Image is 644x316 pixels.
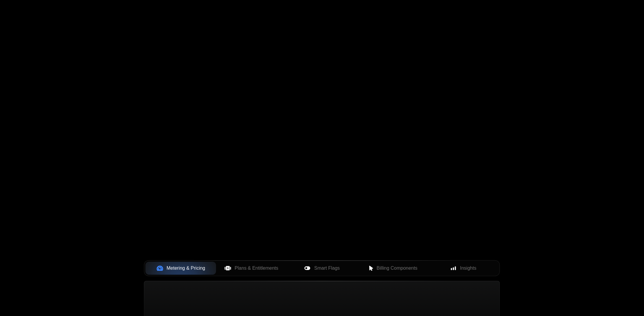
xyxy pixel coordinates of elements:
[428,262,499,275] button: Insights
[460,265,476,272] span: Insights
[314,265,340,272] span: Smart Flags
[235,265,278,272] span: Plans & Entitlements
[357,262,428,275] button: Billing Components
[145,262,216,275] button: Metering & Pricing
[216,262,287,275] button: Plans & Entitlements
[377,265,417,272] span: Billing Components
[167,265,205,272] span: Metering & Pricing
[287,262,357,275] button: Smart Flags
